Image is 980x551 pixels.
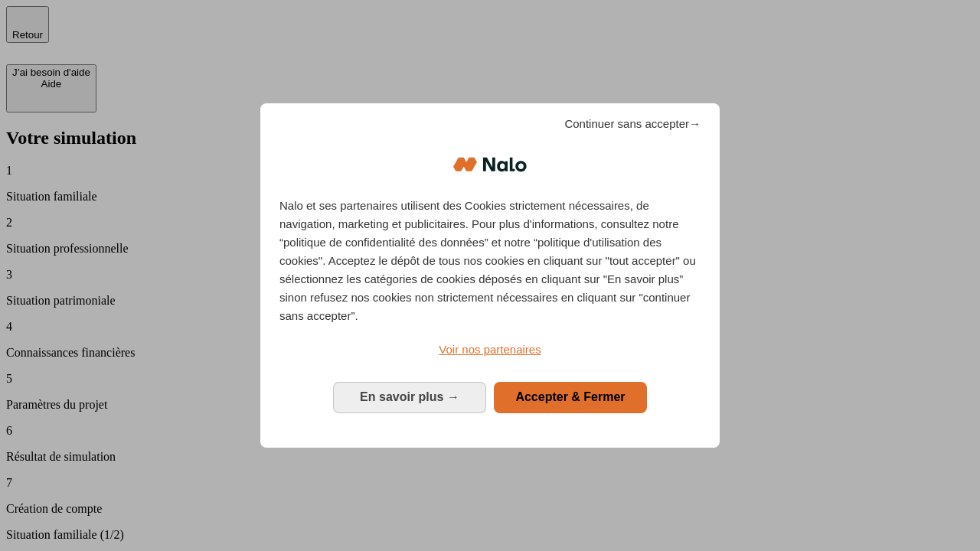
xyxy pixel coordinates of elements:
button: Accepter & Fermer: Accepter notre traitement des données et fermer [494,382,647,412]
p: Nalo et ses partenaires utilisent des Cookies strictement nécessaires, de navigation, marketing e... [279,197,701,325]
a: Voir nos partenaires [279,341,701,359]
span: Continuer sans accepter→ [564,115,701,133]
span: Voir nos partenaires [439,343,541,356]
button: En savoir plus: Configurer vos consentements [333,382,486,412]
span: En savoir plus → [360,390,459,403]
span: Accepter & Fermer [515,390,625,403]
img: Logo [453,142,527,187]
div: Bienvenue chez Nalo Gestion du consentement [260,103,720,447]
